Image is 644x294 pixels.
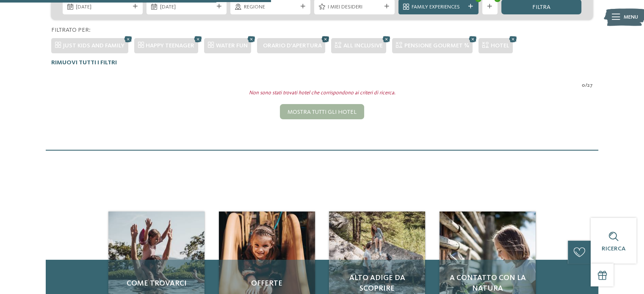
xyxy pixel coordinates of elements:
[532,4,550,10] span: filtra
[51,27,91,33] span: Filtrato per:
[51,60,117,66] span: Rimuovi tutti i filtri
[160,3,213,11] span: [DATE]
[45,89,598,97] div: Non sono stati trovati hotel che corrispondono ai criteri di ricerca.
[76,3,129,11] span: [DATE]
[263,43,321,49] span: Orario d'apertura
[343,43,382,49] span: All inclusive
[216,43,247,49] span: WATER FUN
[116,278,197,289] span: Come trovarci
[587,82,593,89] span: 27
[585,82,587,89] span: /
[328,3,381,11] span: I miei desideri
[582,82,585,89] span: 0
[447,273,528,294] span: A contatto con la natura
[412,3,465,11] span: Family Experiences
[337,273,417,294] span: Alto Adige da scoprire
[63,43,124,49] span: JUST KIDS AND FAMILY
[602,246,625,252] span: Ricerca
[227,278,307,289] span: Offerte
[404,43,469,49] span: Pensione gourmet ¾
[146,43,194,49] span: HAPPY TEENAGER
[280,104,364,119] div: Mostra tutti gli hotel
[490,43,509,49] span: Hotel
[244,3,297,11] span: Regione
